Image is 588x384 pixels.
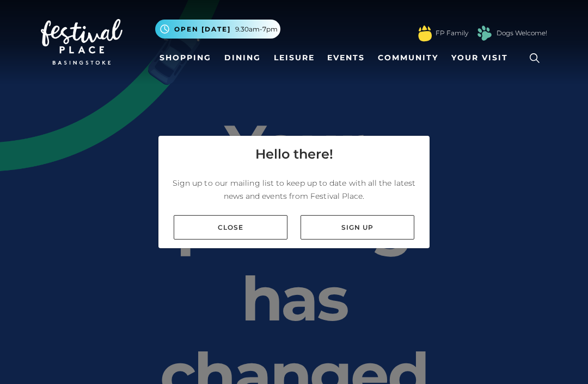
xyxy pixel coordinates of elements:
[447,48,518,68] a: Your Visit
[174,215,287,240] a: Close
[41,19,122,65] img: Festival Place Logo
[155,48,216,68] a: Shopping
[255,144,333,164] h4: Hello there!
[497,28,547,38] a: Dogs Welcome!
[323,48,369,68] a: Events
[174,24,231,34] span: Open [DATE]
[220,48,265,68] a: Dining
[451,52,508,64] span: Your Visit
[373,48,443,68] a: Community
[235,24,278,34] span: 9.30am-7pm
[269,48,319,68] a: Leisure
[167,177,421,203] p: Sign up to our mailing list to keep up to date with all the latest news and events from Festival ...
[301,215,414,240] a: Sign up
[155,20,280,39] button: Open [DATE] 9.30am-7pm
[436,28,468,38] a: FP Family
